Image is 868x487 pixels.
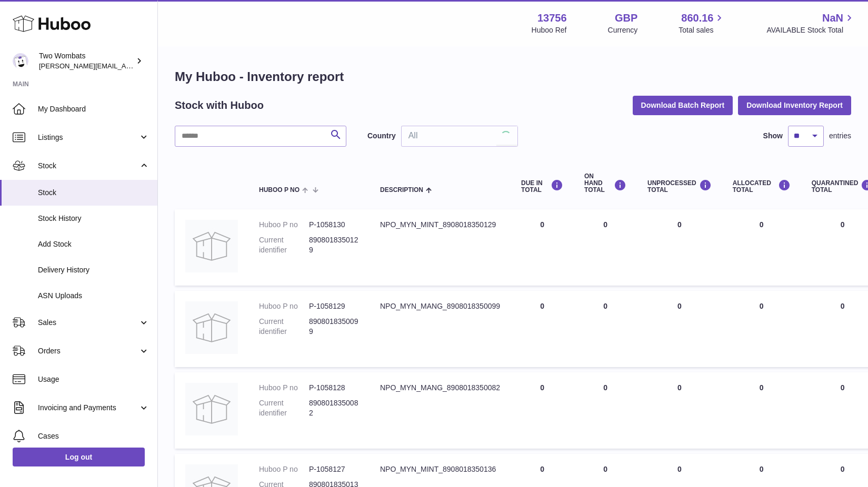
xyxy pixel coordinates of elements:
td: 0 [722,372,801,449]
span: Usage [38,374,149,384]
span: Invoicing and Payments [38,403,138,413]
span: Add Stock [38,239,149,249]
dt: Huboo P no [259,464,309,474]
div: Huboo Ref [532,25,567,35]
img: product image [185,220,238,272]
div: ALLOCATED Total [733,179,791,194]
td: 0 [511,372,574,449]
span: Stock History [38,214,149,224]
label: Country [367,131,396,141]
dt: Current identifier [259,398,309,418]
span: Orders [38,346,138,356]
span: Delivery History [38,265,149,275]
div: Currency [608,25,638,35]
td: 0 [511,291,574,367]
td: 0 [722,291,801,367]
h1: My Huboo - Inventory report [175,68,851,85]
a: 860.16 Total sales [679,11,725,35]
span: 0 [841,220,845,229]
span: 0 [841,383,845,392]
span: Cases [38,431,149,441]
td: 0 [637,291,722,367]
div: DUE IN TOTAL [521,179,563,194]
span: 0 [841,465,845,473]
td: 0 [722,209,801,286]
span: Huboo P no [259,187,300,194]
td: 0 [574,209,637,286]
td: 0 [637,209,722,286]
span: Listings [38,133,138,143]
dd: P-1058129 [309,301,359,311]
div: Two Wombats [39,51,134,71]
strong: GBP [615,11,637,25]
span: Stock [38,188,149,198]
button: Download Batch Report [633,96,733,115]
dd: 8908018350099 [309,317,359,337]
img: adam.randall@twowombats.com [13,53,28,69]
span: 860.16 [681,11,713,25]
span: entries [829,131,851,141]
img: product image [185,383,238,435]
dd: P-1058128 [309,383,359,393]
span: 0 [841,302,845,310]
dd: 8908018350082 [309,398,359,418]
span: ASN Uploads [38,291,149,301]
span: Stock [38,161,138,171]
div: NPO_MYN_MANG_8908018350099 [380,301,500,311]
div: ON HAND Total [584,173,626,194]
span: NaN [822,11,843,25]
td: 0 [511,209,574,286]
h2: Stock with Huboo [175,98,264,113]
span: My Dashboard [38,104,149,114]
a: Log out [13,448,145,466]
span: Description [380,187,423,194]
img: product image [185,301,238,354]
div: NPO_MYN_MANG_8908018350082 [380,383,500,393]
div: UNPROCESSED Total [647,179,712,194]
div: NPO_MYN_MINT_8908018350136 [380,464,500,474]
strong: 13756 [537,11,567,25]
dd: P-1058130 [309,220,359,230]
span: AVAILABLE Stock Total [766,25,855,35]
div: NPO_MYN_MINT_8908018350129 [380,220,500,230]
dt: Huboo P no [259,383,309,393]
span: [PERSON_NAME][EMAIL_ADDRESS][PERSON_NAME][DOMAIN_NAME] [39,62,267,70]
label: Show [763,131,783,141]
dt: Current identifier [259,235,309,255]
td: 0 [574,372,637,449]
td: 0 [574,291,637,367]
dt: Current identifier [259,317,309,337]
td: 0 [637,372,722,449]
span: Total sales [679,25,725,35]
dt: Huboo P no [259,301,309,311]
span: Sales [38,318,138,328]
dd: P-1058127 [309,464,359,474]
dd: 8908018350129 [309,235,359,255]
button: Download Inventory Report [738,96,851,115]
a: NaN AVAILABLE Stock Total [766,11,855,35]
dt: Huboo P no [259,220,309,230]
